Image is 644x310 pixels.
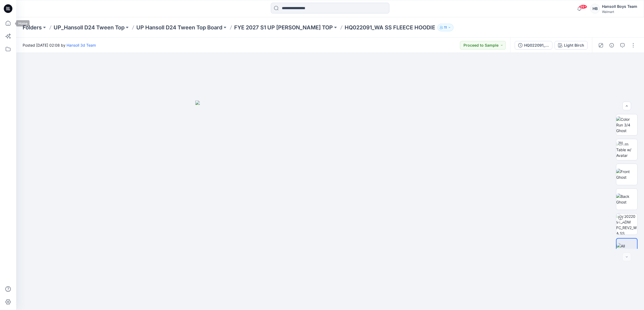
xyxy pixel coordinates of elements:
[616,141,637,158] img: Turn Table w/ Avatar
[602,3,637,10] div: Hansoll Boys Team
[136,24,222,31] a: UP Hansoll D24 Tween Top Board
[67,43,96,47] a: Hansoll 3d Team
[617,243,637,254] img: All colorways
[590,4,600,13] div: HB
[524,42,549,48] div: HQ022091_ADM FC_REV2_WA SS FLEECE HOODIE
[564,42,584,48] div: Light Birch
[444,25,447,30] p: 11
[54,24,124,31] a: UP_Hansoll D24 Tween Top
[23,42,96,48] span: Posted [DATE] 02:08 by
[602,10,637,14] div: Walmart
[616,213,637,235] img: HQ022091_ADM FC_REV2_WA SS FLEECE HOODIE Light Birch
[515,41,552,50] button: HQ022091_ADM FC_REV2_WA SS FLEECE HOODIE
[345,24,435,31] p: HQ022091_WA SS FLEECE HOODIE
[555,41,588,50] button: Light Birch
[607,41,616,50] button: Details
[616,194,637,205] img: Back Ghost
[616,169,637,180] img: Front Ghost
[23,24,42,31] a: Folders
[195,101,465,310] img: eyJhbGciOiJIUzI1NiIsImtpZCI6IjAiLCJzbHQiOiJzZXMiLCJ0eXAiOiJKV1QifQ.eyJkYXRhIjp7InR5cGUiOiJzdG9yYW...
[437,24,453,31] button: 11
[616,116,637,133] img: Color Run 3/4 Ghost
[579,5,587,9] span: 99+
[234,24,333,31] a: FYE 2027 S1 UP [PERSON_NAME] TOP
